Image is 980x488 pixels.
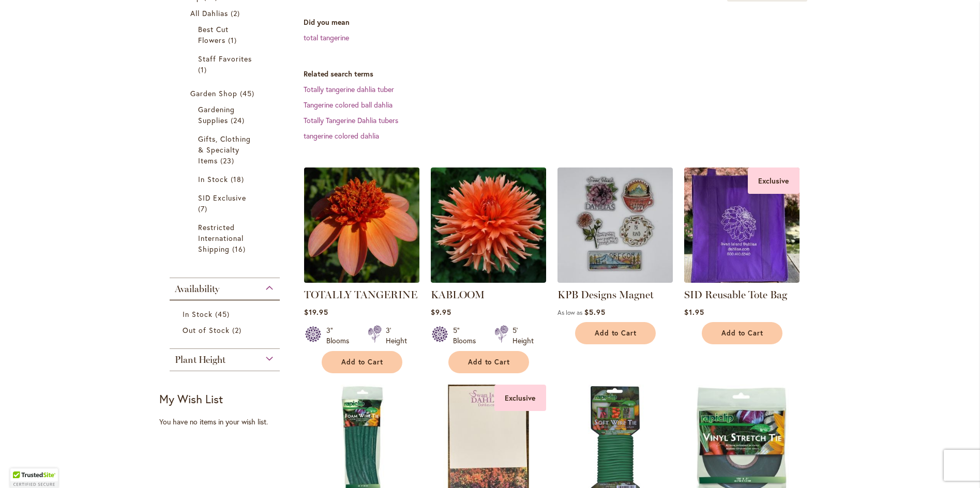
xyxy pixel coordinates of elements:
[702,322,782,344] button: Add to Cart
[198,203,210,214] span: 7
[198,24,254,45] a: Best Cut Flowers
[304,288,417,301] a: TOTALLY TANGERINE
[453,325,482,346] div: 5" Blooms
[198,64,209,75] span: 1
[198,54,252,64] span: Staff Favorites
[304,100,393,110] a: Tangerine colored ball dahlia
[748,167,800,194] div: Exclusive
[468,358,510,367] span: Add to Cart
[198,192,254,214] a: SID Exclusive
[557,275,673,285] a: KPB Designs Magnet
[304,131,379,141] a: tangerine colored dahlia
[322,351,402,373] button: Add to Cart
[341,358,384,367] span: Add to Cart
[183,309,213,319] span: In Stock
[198,193,247,203] span: SID Exclusive
[557,288,654,301] a: KPB Designs Magnet
[175,354,225,365] span: Plant Height
[721,329,764,338] span: Add to Cart
[684,307,704,317] span: $1.95
[304,84,394,94] a: Totally tangerine dahlia tuber
[190,8,229,18] span: All Dahlias
[232,325,244,335] span: 2
[684,167,800,283] img: SID Reusable Tote Bag
[159,391,223,406] strong: My Wish List
[304,69,821,79] dt: Related search terms
[190,88,238,98] span: Garden Shop
[198,134,251,165] span: Gifts, Clothing & Specialty Items
[183,309,270,319] a: In Stock 45
[190,88,262,99] a: Garden Shop
[304,17,821,27] dt: Did you mean
[231,174,247,185] span: 18
[448,351,529,373] button: Add to Cart
[183,325,270,335] a: Out of Stock 2
[220,155,237,166] span: 23
[198,174,228,184] span: In Stock
[584,307,606,317] span: $5.95
[198,104,254,126] a: Gardening Supplies
[304,307,328,317] span: $19.95
[198,24,229,45] span: Best Cut Flowers
[512,325,534,346] div: 5' Height
[326,325,355,346] div: 3" Blooms
[198,174,254,185] a: In Stock
[304,33,349,42] a: total tangerine
[231,115,247,126] span: 24
[215,309,232,319] span: 45
[575,322,656,344] button: Add to Cart
[431,275,546,285] a: KABLOOM
[595,329,637,338] span: Add to Cart
[557,167,673,283] img: KPB Designs Magnet
[684,275,800,285] a: SID Reusable Tote Bag Exclusive
[431,167,546,283] img: KABLOOM
[198,222,254,254] a: Restricted International Shipping
[159,417,297,427] div: You have no items in your wish list.
[684,288,787,301] a: SID Reusable Tote Bag
[198,104,235,125] span: Gardening Supplies
[228,35,239,45] span: 1
[301,164,422,285] img: TOTALLY TANGERINE
[183,325,230,335] span: Out of Stock
[494,385,546,411] div: Exclusive
[175,283,219,295] span: Availability
[198,222,244,254] span: Restricted International Shipping
[231,8,243,19] span: 2
[198,53,254,75] a: Staff Favorites
[557,309,582,316] span: As low as
[431,307,451,317] span: $9.95
[8,451,37,480] iframe: Launch Accessibility Center
[386,325,407,346] div: 3' Height
[304,275,419,285] a: TOTALLY TANGERINE
[198,133,254,166] a: Gifts, Clothing &amp; Specialty Items
[304,115,398,125] a: Totally Tangerine Dahlia tubers
[240,88,257,99] span: 45
[232,243,248,254] span: 16
[190,8,262,19] a: All Dahlias
[431,288,485,301] a: KABLOOM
